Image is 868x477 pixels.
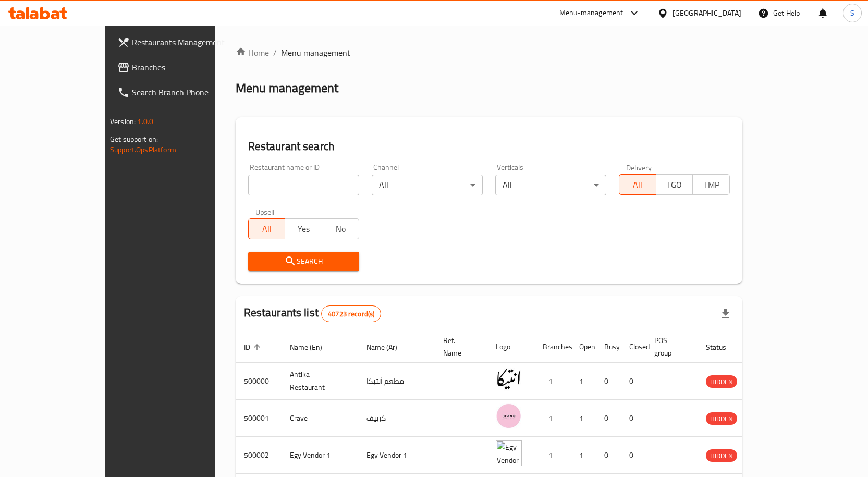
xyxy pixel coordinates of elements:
[571,331,596,363] th: Open
[321,305,381,322] div: Total records count
[621,363,646,400] td: 0
[132,86,241,99] span: Search Branch Phone
[236,46,269,59] a: Home
[132,61,241,74] span: Branches
[236,400,282,437] td: 500001
[706,341,740,353] span: Status
[281,46,350,59] span: Menu management
[706,376,737,388] span: HIDDEN
[109,30,250,55] a: Restaurants Management
[673,7,741,19] div: [GEOGRAPHIC_DATA]
[496,403,522,429] img: Crave
[137,115,153,128] span: 1.0.0
[248,139,730,154] h2: Restaurant search
[656,174,693,195] button: TGO
[534,363,571,400] td: 1
[692,174,730,195] button: TMP
[596,400,621,437] td: 0
[534,331,571,363] th: Branches
[253,222,282,237] span: All
[244,341,264,353] span: ID
[236,80,338,96] h2: Menu management
[571,400,596,437] td: 1
[248,252,359,271] button: Search
[236,437,282,474] td: 500002
[661,177,689,192] span: TGO
[256,255,351,268] span: Search
[443,334,475,359] span: Ref. Name
[713,301,738,326] div: Export file
[706,375,737,388] div: HIDDEN
[110,132,158,146] span: Get support on:
[596,331,621,363] th: Busy
[496,366,522,392] img: Antika Restaurant
[534,400,571,437] td: 1
[366,341,411,353] span: Name (Ar)
[706,413,737,425] span: HIDDEN
[358,363,435,400] td: مطعم أنتيكا
[596,437,621,474] td: 0
[244,305,382,322] h2: Restaurants list
[621,437,646,474] td: 0
[621,400,646,437] td: 0
[358,400,435,437] td: كرييف
[110,115,136,128] span: Version:
[850,7,854,19] span: S
[285,218,322,239] button: Yes
[109,80,250,105] a: Search Branch Phone
[697,177,726,192] span: TMP
[109,55,250,80] a: Branches
[236,363,282,400] td: 500000
[248,218,286,239] button: All
[596,363,621,400] td: 0
[619,174,656,195] button: All
[236,46,742,59] nav: breadcrumb
[372,175,483,195] div: All
[282,400,358,437] td: Crave
[624,177,652,192] span: All
[534,437,571,474] td: 1
[290,341,336,353] span: Name (En)
[326,222,355,237] span: No
[571,437,596,474] td: 1
[496,440,522,466] img: Egy Vendor 1
[282,363,358,400] td: Antika Restaurant
[626,164,652,171] label: Delivery
[487,331,534,363] th: Logo
[110,143,176,156] a: Support.OpsPlatform
[273,46,277,59] li: /
[322,218,359,239] button: No
[282,437,358,474] td: Egy Vendor 1
[248,175,359,195] input: Search for restaurant name or ID..
[255,208,275,215] label: Upsell
[495,175,606,195] div: All
[706,450,737,462] span: HIDDEN
[322,309,381,319] span: 40723 record(s)
[621,331,646,363] th: Closed
[559,7,624,19] div: Menu-management
[132,36,241,48] span: Restaurants Management
[289,222,318,237] span: Yes
[706,449,737,462] div: HIDDEN
[571,363,596,400] td: 1
[654,334,685,359] span: POS group
[358,437,435,474] td: Egy Vendor 1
